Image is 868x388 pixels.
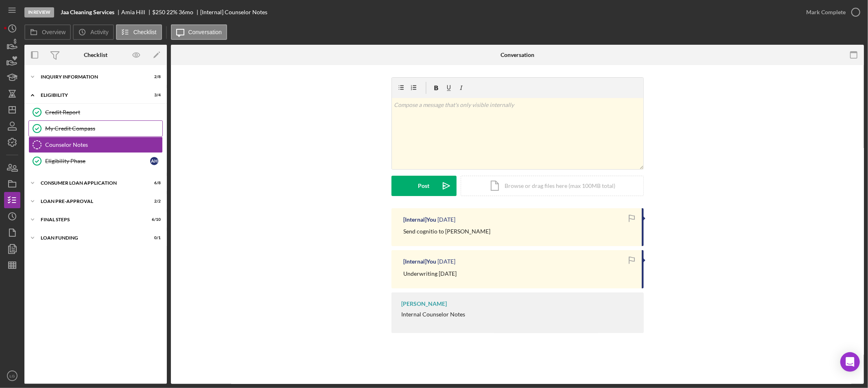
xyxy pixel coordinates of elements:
button: Overview [24,24,71,40]
div: Loan Funding [41,235,140,240]
div: 2 / 2 [146,199,161,204]
label: Checklist [133,29,157,35]
div: My Credit Compass [45,125,162,132]
div: Open Intercom Messenger [840,352,860,372]
label: Conversation [188,29,222,35]
div: 22 % [166,9,177,15]
button: Post [391,176,457,196]
div: Conversation [501,52,534,58]
div: [Internal] You [404,258,437,265]
div: [Internal] Counselor Notes [200,9,267,15]
div: Credit Report [45,109,162,116]
div: [PERSON_NAME] [402,301,447,307]
time: 2025-09-22 15:30 [438,216,456,223]
div: Post [418,176,430,196]
label: Activity [90,29,108,35]
a: Credit Report [28,104,163,120]
b: Jaa Cleaning Services [61,9,114,15]
div: $250 [152,9,165,15]
div: In Review [24,7,54,17]
div: Counselor Notes [45,142,162,148]
button: Activity [73,24,114,40]
div: 6 / 10 [146,217,161,222]
a: Eligibility PhaseAH [28,153,163,169]
button: LG [4,368,20,384]
div: Amia Hill [121,9,152,15]
div: 36 mo [179,9,193,15]
div: A H [150,157,158,165]
div: Consumer Loan Application [41,181,140,185]
div: 0 / 1 [146,235,161,240]
button: Checklist [116,24,162,40]
div: 3 / 4 [146,93,161,98]
div: Internal Counselor Notes [402,311,466,318]
a: My Credit Compass [28,120,163,137]
a: Counselor Notes [28,137,163,153]
button: Mark Complete [798,4,864,20]
div: [Internal] You [404,216,437,223]
div: Inquiry Information [41,74,140,79]
p: Send cognitio to [PERSON_NAME] [404,227,491,236]
button: Conversation [171,24,227,40]
div: 6 / 8 [146,181,161,185]
div: Mark Complete [806,4,846,20]
time: 2025-09-22 15:29 [438,258,456,265]
p: Underwriting [DATE] [404,269,457,278]
div: FINAL STEPS [41,217,140,222]
div: Loan Pre-Approval [41,199,140,204]
div: Eligibility Phase [45,158,150,164]
label: Overview [42,29,66,35]
div: 2 / 8 [146,74,161,79]
div: Eligibility [41,93,140,98]
text: LG [10,374,15,378]
div: Checklist [84,52,107,58]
